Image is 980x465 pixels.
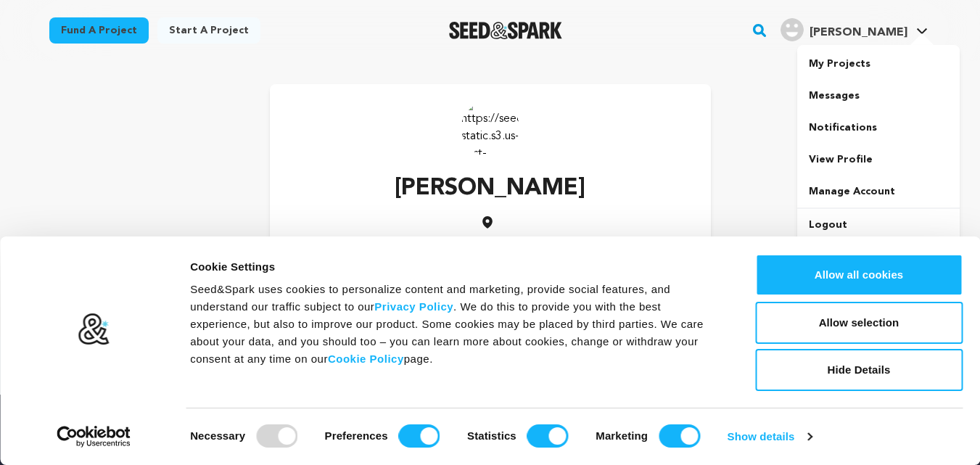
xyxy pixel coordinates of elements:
p: [PERSON_NAME] [395,171,585,206]
a: Manage Account [797,176,960,207]
span: [PERSON_NAME] [810,27,907,38]
button: Allow all cookies [755,254,963,296]
div: Cookie Settings [190,258,722,276]
a: Fund a project [49,17,149,44]
strong: Necessary [190,429,245,442]
img: https://seedandspark-static.s3.us-east-2.amazonaws.com/images/User/002/177/110/medium/ACg8ocJJw03... [461,99,519,157]
a: Privacy Policy [374,300,453,313]
button: Allow selection [755,302,963,344]
img: user.png [781,18,804,41]
a: krishna h.'s Profile [778,15,931,41]
a: Logout [797,209,960,241]
div: krishna h.'s Profile [781,18,907,41]
div: Seed&Spark uses cookies to personalize content and marketing, provide social features, and unders... [190,281,722,368]
a: Messages [797,80,960,112]
img: Seed&Spark Logo Dark Mode [449,22,563,39]
button: Hide Details [755,349,963,391]
a: View Profile [797,144,960,176]
a: My Projects [797,48,960,80]
a: Cookie Policy [328,353,404,365]
strong: Preferences [325,429,388,442]
a: Usercentrics Cookiebot - opens in a new window [30,426,157,448]
a: Show details [728,426,812,448]
span: krishna h.'s Profile [778,15,931,46]
a: Notifications [797,112,960,144]
strong: Statistics [467,429,516,442]
legend: Consent Selection [189,419,190,419]
a: Start a project [157,17,260,44]
a: Seed&Spark Homepage [449,22,563,39]
strong: Marketing [596,429,648,442]
img: logo [78,313,110,346]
